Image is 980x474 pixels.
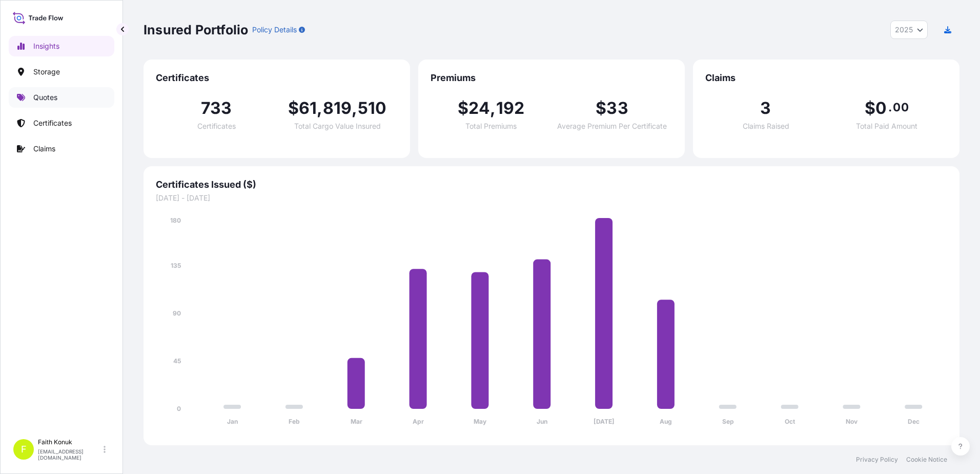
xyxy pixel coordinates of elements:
span: Claims Raised [743,123,789,130]
span: 61 [299,100,317,116]
span: Total Premiums [465,123,517,130]
p: Storage [33,67,60,77]
span: Certificates Issued ($) [156,179,947,191]
tspan: Nov [846,418,858,425]
p: [EMAIL_ADDRESS][DOMAIN_NAME] [38,448,101,461]
a: Cookie Notice [906,456,947,464]
a: Storage [9,62,114,82]
span: F [21,444,27,455]
span: , [317,100,322,116]
span: $ [458,100,468,116]
tspan: Mar [351,418,362,425]
span: 0 [875,100,887,116]
tspan: [DATE] [594,418,615,425]
p: Claims [33,144,55,154]
button: Year Selector [890,21,928,39]
p: Quotes [33,92,57,103]
span: 24 [468,100,490,116]
span: 733 [201,100,232,116]
span: , [490,100,496,116]
span: Premiums [431,72,672,84]
a: Certificates [9,113,114,133]
tspan: 135 [171,262,181,269]
a: Privacy Policy [856,456,898,464]
span: 00 [893,103,908,111]
tspan: Jan [227,418,238,425]
span: Total Cargo Value Insured [294,123,381,130]
span: Certificates [156,72,398,84]
a: Quotes [9,87,114,108]
p: Certificates [33,118,72,128]
p: Insured Portfolio [144,22,248,38]
span: Average Premium Per Certificate [557,123,667,130]
tspan: Oct [785,418,795,425]
span: Certificates [197,123,236,130]
span: 2025 [895,25,913,35]
span: 33 [606,100,628,116]
tspan: Aug [660,418,672,425]
span: 192 [496,100,525,116]
span: $ [596,100,606,116]
p: Insights [33,41,59,51]
span: 819 [323,100,352,116]
a: Claims [9,139,114,159]
p: Faith Konuk [38,438,101,446]
tspan: 45 [173,357,181,365]
tspan: May [474,418,487,425]
tspan: Jun [537,418,547,425]
span: $ [865,100,875,116]
span: . [888,103,892,111]
span: , [352,100,357,116]
tspan: Feb [289,418,300,425]
a: Insights [9,36,114,56]
tspan: 180 [170,216,181,224]
tspan: Dec [908,418,920,425]
span: [DATE] - [DATE] [156,193,947,203]
tspan: 0 [177,405,181,412]
tspan: Sep [722,418,734,425]
tspan: 90 [173,309,181,317]
p: Policy Details [252,25,297,35]
tspan: Apr [413,418,424,425]
span: 3 [760,100,771,116]
span: Claims [705,72,947,84]
span: Total Paid Amount [856,123,917,130]
span: 510 [358,100,387,116]
span: $ [288,100,299,116]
